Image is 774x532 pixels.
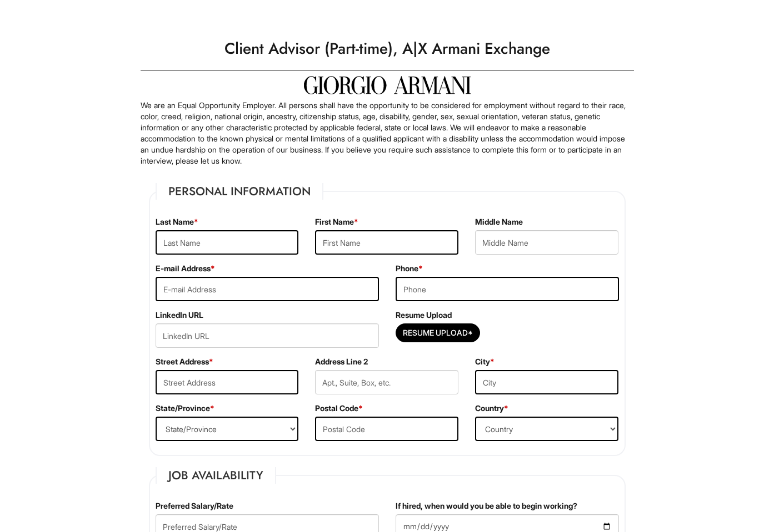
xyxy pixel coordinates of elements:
[156,310,203,321] label: LinkedIn URL
[156,356,213,367] label: Street Address
[156,230,299,255] input: Last Name
[396,277,619,301] input: Phone
[156,417,299,441] select: State/Province
[396,500,577,511] label: If hired, when would you be able to begin working?
[156,467,276,484] legend: Job Availability
[156,263,215,274] label: E-mail Address
[315,370,458,394] input: Apt., Suite, Box, etc.
[396,263,423,274] label: Phone
[156,216,198,227] label: Last Name
[141,100,634,166] p: We are an Equal Opportunity Employer. All persons shall have the opportunity to be considered for...
[156,183,323,200] legend: Personal Information
[315,417,458,441] input: Postal Code
[475,403,508,414] label: Country
[156,370,299,394] input: Street Address
[475,370,618,394] input: City
[475,216,523,227] label: Middle Name
[156,500,233,511] label: Preferred Salary/Rate
[475,417,618,441] select: Country
[156,277,379,301] input: E-mail Address
[475,230,618,255] input: Middle Name
[304,76,471,94] img: Giorgio Armani
[315,356,368,367] label: Address Line 2
[396,310,452,321] label: Resume Upload
[396,323,480,342] button: Resume Upload*Resume Upload*
[156,323,379,348] input: LinkedIn URL
[315,403,363,414] label: Postal Code
[315,230,458,255] input: First Name
[315,216,358,227] label: First Name
[156,403,214,414] label: State/Province
[135,33,640,64] h1: Client Advisor (Part-time), A|X Armani Exchange
[475,356,495,367] label: City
